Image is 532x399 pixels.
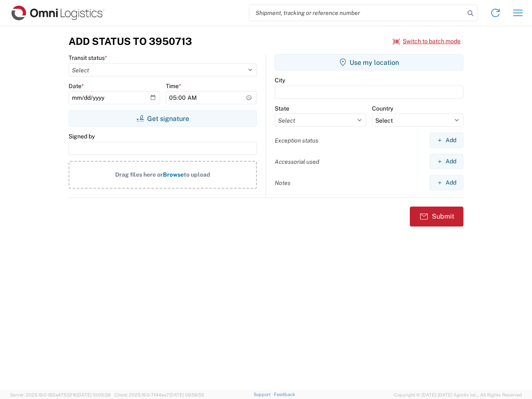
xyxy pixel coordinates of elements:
[430,133,463,148] button: Add
[254,392,274,397] a: Support
[275,158,319,165] label: Accessorial used
[184,171,210,178] span: to upload
[275,105,289,112] label: State
[10,392,111,397] span: Server: 2025.19.0-192a4753216
[115,171,163,178] span: Drag files here or
[430,175,463,190] button: Add
[249,5,465,21] input: Shipment, tracking or reference number
[430,154,463,169] button: Add
[163,171,184,178] span: Browse
[69,82,84,90] label: Date
[410,207,463,227] button: Submit
[77,392,111,397] span: [DATE] 10:05:38
[114,392,204,397] span: Client: 2025.19.0-7f44ea7
[275,137,318,144] label: Exception status
[274,392,295,397] a: Feedback
[275,179,291,187] label: Notes
[394,391,522,399] span: Copyright © [DATE]-[DATE] Agistix Inc., All Rights Reserved
[275,54,463,71] button: Use my location
[69,54,107,62] label: Transit status
[69,110,257,127] button: Get signature
[69,35,192,47] h3: Add Status to 3950713
[69,133,95,140] label: Signed by
[372,105,393,112] label: Country
[169,392,204,397] span: [DATE] 09:58:55
[393,34,461,48] button: Switch to batch mode
[275,76,285,84] label: City
[166,82,181,90] label: Time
